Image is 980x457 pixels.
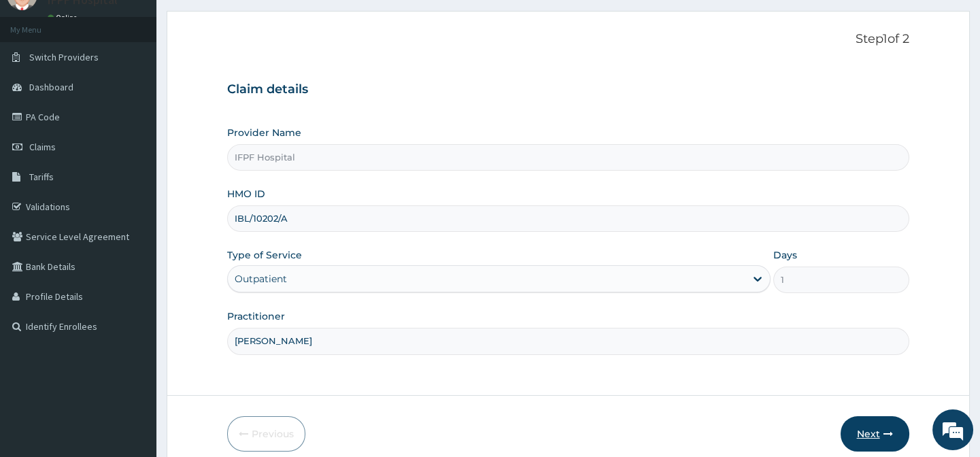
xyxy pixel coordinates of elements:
[235,272,287,286] div: Outpatient
[29,141,56,153] span: Claims
[25,68,55,102] img: d_794563401_company_1708531726252_794563401
[841,416,909,452] button: Next
[48,13,80,22] a: Online
[227,205,909,232] input: Enter HMO ID
[227,82,909,97] h3: Claim details
[227,32,909,47] p: Step 1 of 2
[227,187,265,201] label: HMO ID
[29,81,73,93] span: Dashboard
[227,328,909,354] input: Enter Name
[79,140,188,277] span: We're online!
[227,126,301,139] label: Provider Name
[227,416,305,452] button: Previous
[29,51,99,63] span: Switch Providers
[227,309,285,323] label: Practitioner
[29,171,54,183] span: Tariffs
[227,248,302,262] label: Type of Service
[7,309,259,356] textarea: Type your message and hit 'Enter'
[71,76,229,94] div: Chat with us now
[223,7,256,39] div: Minimize live chat window
[773,248,797,262] label: Days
